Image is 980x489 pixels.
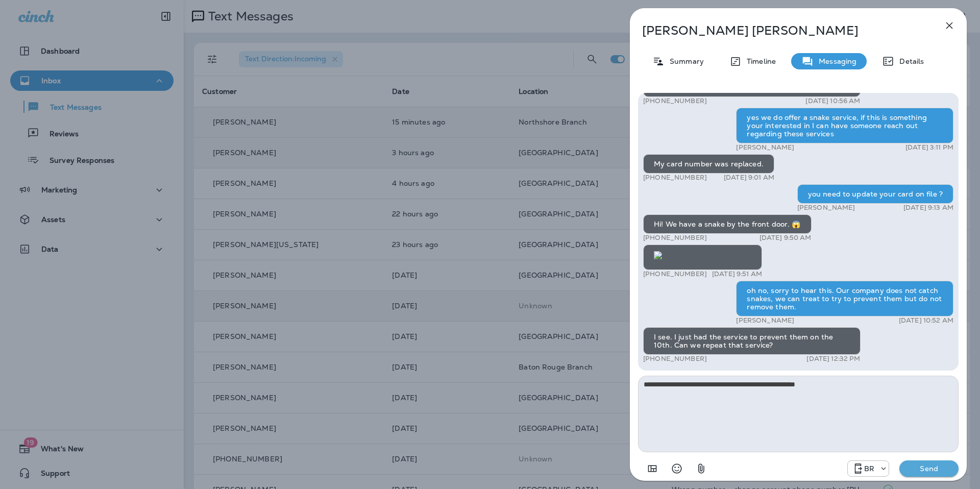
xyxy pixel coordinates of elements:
button: Add in a premade template [642,458,663,479]
p: Send [908,464,950,473]
p: [DATE] 9:50 AM [759,234,812,242]
p: [DATE] 9:51 AM [712,270,762,278]
p: [DATE] 10:52 AM [899,316,953,325]
p: [PERSON_NAME] [797,204,855,212]
p: Summary [665,57,704,65]
p: [PHONE_NUMBER] [643,97,707,105]
p: [DATE] 9:01 AM [724,174,774,182]
p: [PHONE_NUMBER] [643,355,707,363]
img: twilio-download [654,251,662,259]
div: yes we do offer a snake service, if this is something your interested in I can have someone reach... [736,108,953,143]
p: Messaging [814,57,856,65]
div: Hi! We have a snake by the front door. 😱 [643,214,812,234]
p: [PERSON_NAME] [PERSON_NAME] [642,23,921,38]
p: Details [894,57,924,65]
p: [DATE] 9:13 AM [903,204,953,212]
p: [DATE] 12:32 PM [806,355,860,363]
p: [DATE] 3:11 PM [905,143,953,152]
div: +1 (225) 577-6368 [848,462,889,475]
button: Send [899,460,959,477]
p: [PHONE_NUMBER] [643,270,707,278]
div: you need to update your card on file ? [797,184,953,204]
p: Timeline [742,57,776,65]
button: Select an emoji [667,458,687,479]
div: My card number was replaced. [643,154,774,174]
p: [PERSON_NAME] [736,316,794,325]
p: [PHONE_NUMBER] [643,174,707,182]
p: [DATE] 10:56 AM [805,97,860,105]
div: oh no, sorry to hear this. Our company does not catch snakes, we can treat to try to prevent them... [736,281,953,316]
p: BR [864,464,874,473]
p: [PERSON_NAME] [736,143,794,152]
p: [PHONE_NUMBER] [643,234,707,242]
div: I see. I just had the service to prevent them on the 10th. Can we repeat that service? [643,327,861,355]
